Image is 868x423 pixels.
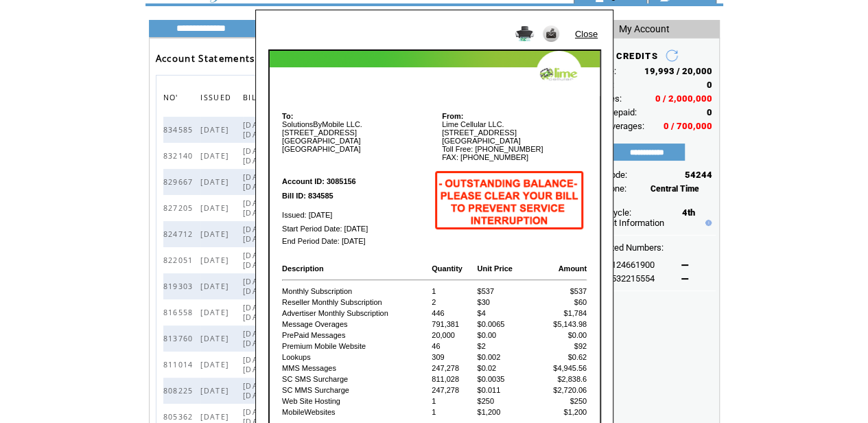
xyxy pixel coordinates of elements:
[476,330,537,340] td: $0.00
[476,297,537,307] td: $30
[476,396,537,406] td: $250
[243,381,277,400] span: [DATE] - [DATE]
[539,286,587,296] td: $537
[431,363,475,373] td: 247,278
[281,297,430,307] td: Reseller Monthly Subscription
[282,192,333,200] b: Bill ID: 834585
[539,319,587,329] td: $5,143.98
[558,264,587,273] b: Amount
[281,330,430,340] td: PrePaid Messages
[543,25,559,42] img: Send it to my email
[270,51,600,96] img: logo image
[281,308,430,318] td: Advertiser Monthly Subscription
[442,112,463,120] b: From:
[431,297,475,307] td: 2
[282,177,356,185] b: Account ID: 3085156
[476,352,537,362] td: $0.002
[476,363,537,373] td: $0.02
[539,308,587,318] td: $1,784
[476,308,537,318] td: $4
[431,352,475,362] td: 309
[281,363,430,373] td: MMS Messages
[431,407,475,417] td: 1
[281,286,430,296] td: Monthly Subscription
[432,264,462,273] b: Quantity
[477,264,512,273] b: Unit Price
[281,111,434,162] td: SolutionsByMobile LLC. [STREET_ADDRESS] [GEOGRAPHIC_DATA] [GEOGRAPHIC_DATA]
[200,386,232,396] span: [DATE]
[539,297,587,307] td: $60
[539,385,587,395] td: $2,720.06
[282,264,324,273] b: Description
[476,286,537,296] td: $537
[163,412,197,422] span: 805362
[431,330,475,340] td: 20,000
[476,319,537,329] td: $0.0065
[539,407,587,417] td: $1,200
[431,374,475,384] td: 811,028
[476,385,537,395] td: $0.011
[435,111,587,162] td: Lime Cellular LLC. [STREET_ADDRESS] [GEOGRAPHIC_DATA] Toll Free: [PHONE_NUMBER] FAX: [PHONE_NUMBER]
[281,396,430,406] td: Web Site Hosting
[431,341,475,351] td: 46
[163,386,197,396] span: 808225
[539,363,587,373] td: $4,945.56
[431,385,475,395] td: 247,278
[431,396,475,406] td: 1
[432,165,587,234] img: warning image
[200,412,232,422] span: [DATE]
[281,374,430,384] td: SC SMS Surcharge
[539,330,587,340] td: $0.00
[543,35,559,43] a: Send it to my email
[539,341,587,351] td: $92
[476,407,537,417] td: $1,200
[431,308,475,318] td: 446
[281,341,430,351] td: Premium Mobile Website
[281,236,430,246] td: End Period Date: [DATE]
[281,407,430,417] td: MobileWebsites
[431,319,475,329] td: 791,381
[281,223,430,235] td: Start Period Date: [DATE]
[539,352,587,362] td: $0.62
[476,374,537,384] td: $0.0035
[431,286,475,296] td: 1
[282,112,293,120] b: To:
[281,203,430,222] td: Issued: [DATE]
[515,26,534,41] img: Print it
[281,385,430,395] td: SC MMS Surcharge
[539,374,587,384] td: $2,838.6
[281,319,430,329] td: Message Overages
[281,352,430,362] td: Lookups
[476,341,537,351] td: $2
[575,29,598,39] a: Close
[539,396,587,406] td: $250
